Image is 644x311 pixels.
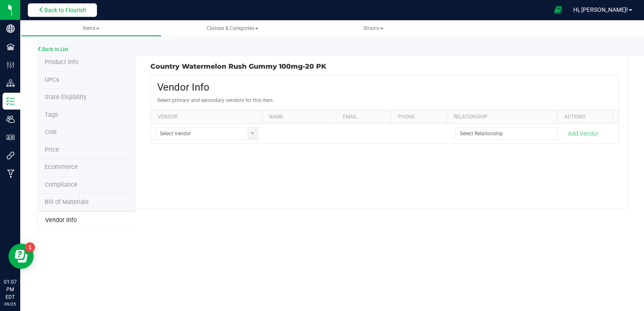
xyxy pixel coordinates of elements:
a: Back to List [37,46,68,52]
h3: Country Watermelon Rush Gummy 100mg-20 PK [150,63,378,70]
span: Bill of Materials [45,198,89,206]
span: Email [343,114,357,120]
div: Select primary and secondary vendors for this item. [157,97,612,103]
input: Select Vendor [156,128,247,139]
span: Product Info [45,59,78,66]
inline-svg: Distribution [6,79,15,87]
inline-svg: Company [6,24,15,33]
span: Open Ecommerce Menu [549,2,568,18]
span: Actions [564,114,585,120]
iframe: Resource center [8,244,34,269]
button: Back to Flourish [28,3,97,17]
iframe: Resource center unread badge [25,242,35,252]
span: Relationship [453,114,488,120]
span: Vendor [158,114,177,120]
span: Phone [398,114,415,120]
inline-svg: Manufacturing [6,169,15,178]
span: Price [45,146,59,153]
span: Strains [363,25,384,31]
span: Classes & Categories [207,25,258,31]
span: Tag [45,94,86,101]
span: Cost [45,129,57,136]
button: Add Vendor [568,129,598,138]
span: Items [83,25,99,31]
div: Vendor Info [157,81,612,93]
p: 09/25 [4,301,16,307]
inline-svg: Integrations [6,151,15,160]
inline-svg: Users [6,115,15,123]
inline-svg: Facilities [6,43,15,51]
span: Tag [45,111,58,118]
inline-svg: Configuration [6,61,15,69]
p: 01:07 PM EDT [4,278,16,301]
span: Ecommerce [45,164,78,171]
span: Compliance [45,181,78,188]
inline-svg: Inventory [6,97,15,105]
inline-svg: User Roles [6,133,15,142]
span: Name [269,114,283,120]
input: Select Relationship [456,128,546,139]
span: Vendor Info [45,217,77,224]
span: Tag [45,76,59,83]
span: Back to Flourish [44,7,86,13]
span: Hi, [PERSON_NAME]! [573,6,628,13]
